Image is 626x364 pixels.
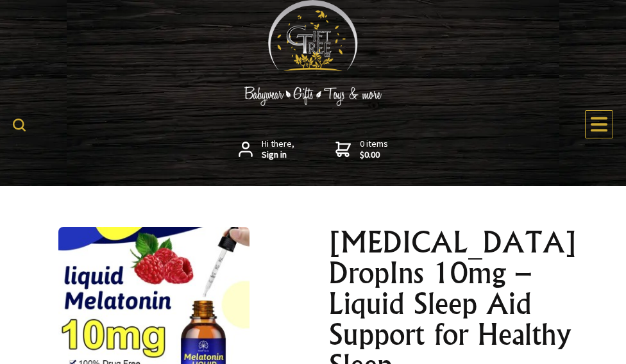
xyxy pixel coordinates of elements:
[335,138,388,161] a: 0 items$0.00
[360,138,388,161] span: 0 items
[262,149,294,161] strong: Sign in
[239,138,294,161] a: Hi there,Sign in
[217,87,409,106] img: Babywear - Gifts - Toys & more
[262,138,294,161] span: Hi there,
[360,149,388,161] strong: $0.00
[13,119,26,131] img: product search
